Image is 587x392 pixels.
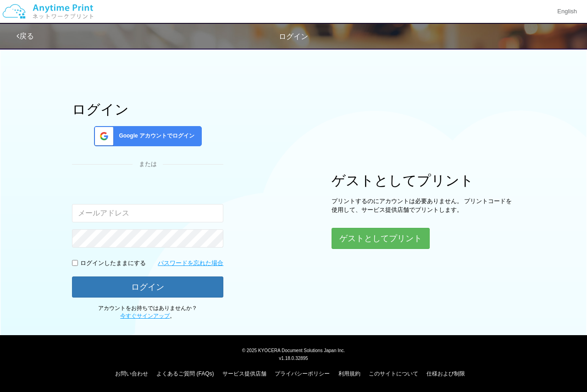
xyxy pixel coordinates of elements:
[332,228,430,249] button: ゲストとしてプリント
[80,259,146,268] p: ログインしたままにする
[115,132,194,140] span: Google アカウントでログイン
[17,32,34,40] a: 戻る
[369,370,418,377] a: このサイトについて
[279,355,308,361] span: v1.18.0.32895
[242,347,345,353] span: © 2025 KYOCERA Document Solutions Japan Inc.
[338,370,360,377] a: 利用規約
[120,313,170,319] a: 今すぐサインアップ
[115,370,148,377] a: お問い合わせ
[426,370,465,377] a: 仕様および制限
[222,370,266,377] a: サービス提供店舗
[332,173,515,188] h1: ゲストとしてプリント
[72,102,223,117] h1: ログイン
[120,313,175,319] span: 。
[72,160,223,169] div: または
[279,33,308,40] span: ログイン
[156,370,214,377] a: よくあるご質問 (FAQs)
[72,304,223,320] p: アカウントをお持ちではありませんか？
[332,197,515,214] p: プリントするのにアカウントは必要ありません。 プリントコードを使用して、サービス提供店舗でプリントします。
[72,204,223,222] input: メールアドレス
[275,370,330,377] a: プライバシーポリシー
[158,259,223,268] a: パスワードを忘れた場合
[72,276,223,298] button: ログイン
